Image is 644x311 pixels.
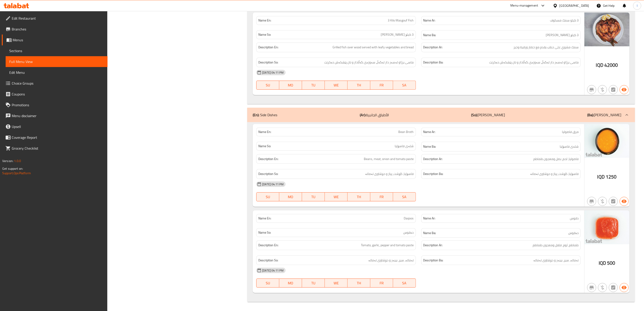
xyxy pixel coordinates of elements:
[258,258,278,263] strong: Description So:
[304,82,323,88] span: TU
[423,32,436,38] strong: Name Ba:
[13,37,104,43] span: Menus
[423,171,443,177] strong: Description Ba:
[256,279,279,288] button: SU
[423,144,436,149] strong: Name Ba:
[587,283,596,292] button: Not branch specific item
[604,61,618,70] span: 42000
[279,81,302,90] button: MO
[260,268,285,273] span: [DATE] 04:11 PM
[324,60,414,65] span: ماسی برژاو لەسەر دار لەگەڵ سەوزەی گەڵادار و نان پێشکەش دەکرێت
[360,111,366,118] b: (Ar):
[546,32,579,38] span: 3 کیلۆ [PERSON_NAME]
[562,130,579,134] span: مرق فاصوليا
[404,216,414,221] span: Daqoos
[381,32,414,37] span: 3 کیلۆ [PERSON_NAME]
[12,26,104,32] span: Branches
[568,230,579,236] span: دەقوس
[370,81,393,90] button: FR
[606,172,617,181] span: 1250
[471,111,477,118] b: (So):
[423,216,435,221] strong: Name Ar:
[423,130,435,134] strong: Name Ar:
[256,192,279,201] button: SU
[258,194,277,200] span: SU
[348,81,370,90] button: TH
[325,279,348,288] button: WE
[2,100,108,110] a: Promotions
[2,13,108,24] a: Edit Restaurant
[2,143,108,154] a: Grocery Checklist
[584,124,630,158] img: Mandi_Sahara_Al_Yemen_%D9%85%D8%B1%D9%82638956238329122893.jpg
[533,242,579,248] span: طماطم، ثوم، فلفل ومعجون طماطم
[302,81,325,90] button: TU
[489,60,579,65] span: ماسی برژاو لەسەر دار لەگەڵ سەوزەی گەڵادار و نان پێشکەش دەکرێت
[258,144,271,149] strong: Name So:
[6,45,108,56] a: Sections
[637,3,637,8] span: l
[587,112,621,118] p: [PERSON_NAME]
[12,124,104,129] span: Upsell
[2,110,108,121] a: Menu disclaimer
[258,18,271,23] strong: Name En:
[12,135,104,140] span: Coverage Report
[388,18,414,23] span: 3 Kilo Masgouf Fish
[327,280,346,286] span: WE
[12,81,104,86] span: Choice Groups
[620,85,629,94] button: Available
[258,230,271,235] strong: Name So:
[258,242,278,248] strong: Description En:
[423,230,436,236] strong: Name Ba:
[302,192,325,201] button: TU
[369,258,414,263] span: تەماتە، سیر، بیبەر و دۆشاوی تەماتە
[281,194,300,200] span: MO
[258,216,271,221] strong: Name En:
[423,156,443,162] strong: Description Ar:
[9,70,104,75] span: Edit Menu
[325,81,348,90] button: WE
[279,192,302,201] button: MO
[12,102,104,108] span: Promotions
[12,113,104,118] span: Menu disclaimer
[349,280,369,286] span: TH
[423,258,443,263] strong: Description Ba:
[370,192,393,201] button: FR
[260,182,285,186] span: [DATE] 04:11 PM
[423,44,443,50] strong: Description Ar:
[256,81,279,90] button: SU
[597,172,605,181] span: IQD
[533,258,579,263] span: تەماتە، سیر، بیبەر و دۆشاوی تەماتە
[327,194,346,200] span: WE
[584,12,630,46] img: 3_%D9%83%D9%8A%D9%84%D9%88_%D8%B3%D9%85%D9%83_%D9%85%D8%B3%D9%83%D9%88%D9%81638956239149776880.jpg
[393,192,416,201] button: SA
[281,280,300,286] span: MO
[2,78,108,89] a: Choice Groups
[12,146,104,151] span: Grocery Checklist
[302,279,325,288] button: TU
[304,194,323,200] span: TU
[6,67,108,78] a: Edit Menu
[258,280,277,286] span: SU
[393,279,416,288] button: SA
[2,132,108,143] a: Coverage Report
[587,111,594,118] b: (Ba):
[361,242,414,248] span: Tomato, garlic, pepper and tomato paste
[327,82,346,88] span: WE
[2,158,13,164] span: Version:
[599,259,606,267] span: IQD
[399,130,414,134] span: Bean Broth
[372,280,391,286] span: FR
[372,194,391,200] span: FR
[620,283,629,292] button: Available
[609,283,618,292] button: Not has choices
[2,35,108,45] a: Menus
[423,60,443,65] strong: Description Ba:
[598,197,607,206] button: Purchased item
[9,59,104,64] span: Full Menu View
[2,24,108,35] a: Branches
[609,197,618,206] button: Not has choices
[2,89,108,100] a: Coupons
[530,171,579,177] span: فاسۆلیا، گۆشت، پیاز و دۆشاوی تەماتە
[258,130,271,134] strong: Name En:
[423,18,435,23] strong: Name Ar:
